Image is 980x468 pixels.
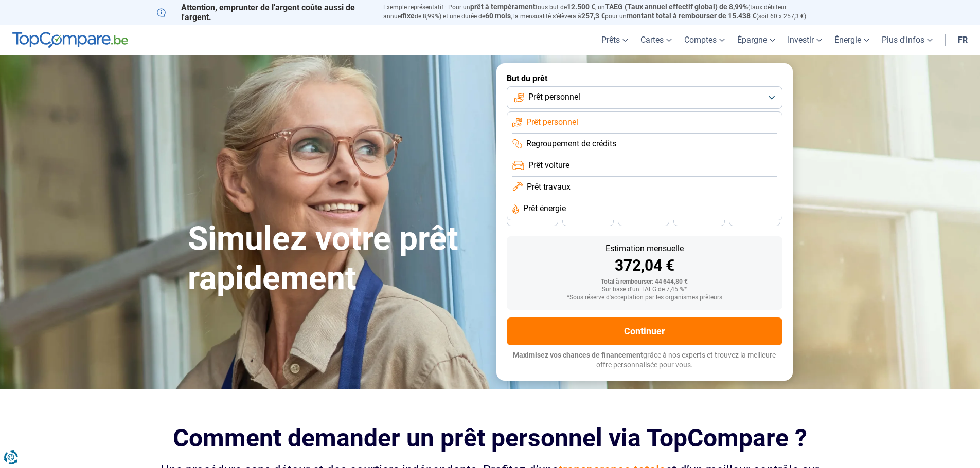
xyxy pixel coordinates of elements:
[528,91,580,103] span: Prêt personnel
[470,3,536,11] span: prêt à tempérament
[876,25,939,55] a: Plus d'infos
[383,3,824,21] p: Exemple représentatif : Pour un tous but de , un (taux débiteur annuel de 8,99%) et une durée de ...
[521,215,544,221] span: 48 mois
[828,25,876,55] a: Énergie
[581,12,605,20] span: 257,3 €
[688,215,710,221] span: 30 mois
[528,160,569,171] span: Prêt voiture
[634,25,678,55] a: Cartes
[567,3,595,11] span: 12.500 €
[515,294,774,302] div: *Sous réserve d'acceptation par les organismes prêteurs
[743,215,766,221] span: 24 mois
[507,350,782,370] p: grâce à nos experts et trouvez la meilleure offre personnalisée pour vous.
[781,25,828,55] a: Investir
[485,12,511,20] span: 60 mois
[515,278,774,286] div: Total à rembourser: 44 644,80 €
[577,215,599,221] span: 42 mois
[632,215,655,221] span: 36 mois
[157,424,824,452] h2: Comment demander un prêt personnel via TopCompare ?
[507,73,782,83] label: But du prêt
[515,258,774,273] div: 372,04 €
[731,25,781,55] a: Épargne
[952,25,974,55] a: fr
[595,25,634,55] a: Prêts
[627,12,756,20] span: montant total à rembourser de 15.438 €
[515,245,774,253] div: Estimation mensuelle
[526,138,616,149] span: Regroupement de crédits
[523,203,566,214] span: Prêt énergie
[527,181,571,193] span: Prêt travaux
[678,25,731,55] a: Comptes
[526,117,578,128] span: Prêt personnel
[157,3,371,22] p: Attention, emprunter de l'argent coûte aussi de l'argent.
[507,86,782,109] button: Prêt personnel
[515,286,774,293] div: Sur base d'un TAEG de 7,45 %*
[188,219,484,298] h1: Simulez votre prêt rapidement
[513,351,643,359] span: Maximisez vos chances de financement
[507,317,782,345] button: Continuer
[605,3,748,11] span: TAEG (Taux annuel effectif global) de 8,99%
[402,12,415,20] span: fixe
[12,32,128,48] img: TopCompare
